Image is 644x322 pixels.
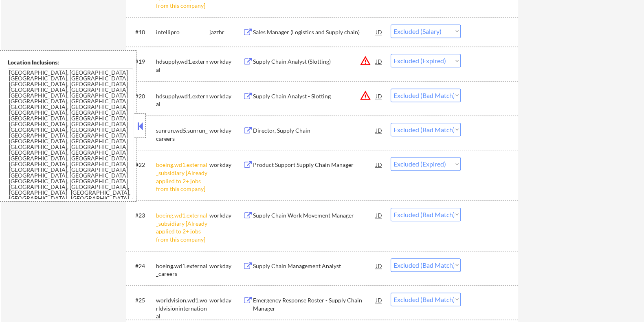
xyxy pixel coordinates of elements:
[209,127,242,135] div: workday
[375,293,383,307] div: JD
[135,28,149,36] div: #18
[375,157,383,172] div: JD
[359,55,371,67] button: warning_amber
[209,28,242,36] div: jazzhr
[156,262,209,278] div: boeing.wd1.external_careers
[253,92,376,100] div: Supply Chain Analyst - Slotting
[135,296,149,304] div: #25
[375,208,383,222] div: JD
[253,161,376,169] div: Product Support Supply Chain Manager
[253,28,376,36] div: Sales Manager (Logistics and Supply chain)
[209,211,242,220] div: workday
[359,90,371,101] button: warning_amber
[375,123,383,138] div: JD
[375,89,383,103] div: JD
[156,211,209,243] div: boeing.wd1.external_subsidiary [Already applied to 2+ jobs from this company]
[8,58,133,67] div: Location Inclusions:
[209,161,242,169] div: workday
[253,58,376,66] div: Supply Chain Analyst (Slotting)
[375,54,383,69] div: JD
[156,127,209,142] div: sunrun.wd5.sunrun_careers
[156,296,209,320] div: worldvision.wd1.worldvisioninternational
[156,161,209,193] div: boeing.wd1.external_subsidiary [Already applied to 2+ jobs from this company]
[253,127,376,135] div: Director, Supply Chain
[156,28,209,36] div: intellipro
[209,58,242,66] div: workday
[209,262,242,270] div: workday
[156,58,209,73] div: hdsupply.wd1.external
[135,262,149,270] div: #24
[156,92,209,108] div: hdsupply.wd1.external
[375,24,383,39] div: JD
[135,211,149,220] div: #23
[253,262,376,270] div: Supply Chain Management Analyst
[209,296,242,304] div: workday
[253,211,376,220] div: Supply Chain Work Movement Manager
[253,296,376,312] div: Emergency Response Roster - Supply Chain Manager
[375,258,383,273] div: JD
[209,92,242,100] div: workday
